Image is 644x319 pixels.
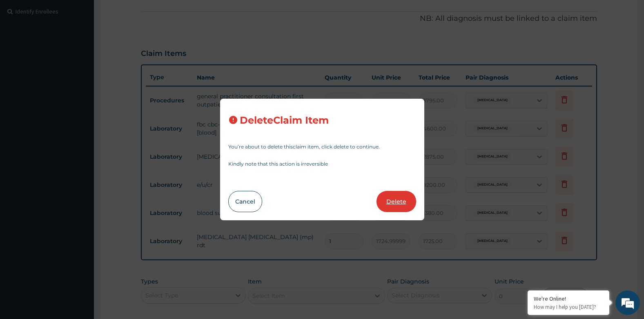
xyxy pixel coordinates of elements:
[228,191,262,212] button: Cancel
[134,4,154,24] div: Minimize live chat window
[47,103,113,185] span: We're online!
[240,115,329,126] h3: Delete Claim Item
[4,223,156,251] textarea: Type your message and hit 'Enter'
[228,144,416,149] p: You’re about to delete this claim item , click delete to continue.
[377,191,416,212] button: Delete
[534,303,603,310] p: How may I help you today?
[228,162,416,166] p: Kindly note that this action is irreversible
[534,295,603,302] div: We're Online!
[42,46,137,56] div: Chat with us now
[15,41,33,61] img: d_794563401_company_1708531726252_794563401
